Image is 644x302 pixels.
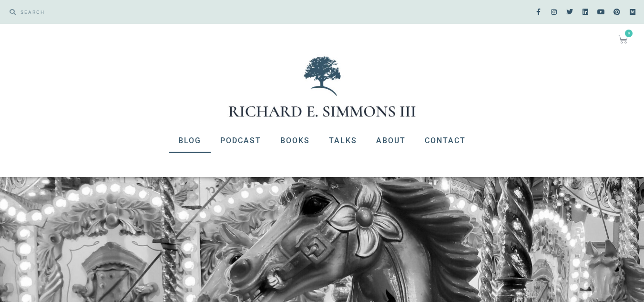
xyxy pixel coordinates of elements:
[367,128,415,153] a: About
[16,5,317,19] input: SEARCH
[271,128,319,153] a: Books
[607,29,639,50] a: 0
[415,128,475,153] a: Contact
[625,30,633,37] span: 0
[169,128,211,153] a: Blog
[211,128,271,153] a: Podcast
[319,128,367,153] a: Talks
